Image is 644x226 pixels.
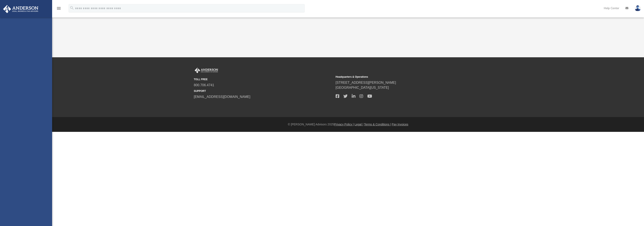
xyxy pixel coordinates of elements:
a: Legal | [355,123,363,126]
img: Anderson Advisors Platinum Portal [194,68,219,73]
i: search [70,6,74,10]
img: Anderson Advisors Platinum Portal [2,5,40,13]
a: [GEOGRAPHIC_DATA][US_STATE] [336,86,389,89]
i: menu [56,6,61,11]
a: Terms & Conditions | [364,123,391,126]
a: menu [56,8,61,11]
a: [EMAIL_ADDRESS][DOMAIN_NAME] [194,95,250,99]
small: SUPPORT [194,89,333,93]
small: TOLL FREE [194,77,333,81]
a: Pay Invoices [392,123,408,126]
a: [STREET_ADDRESS][PERSON_NAME] [336,81,396,84]
a: Privacy Policy | [334,123,354,126]
img: User Pic [635,5,641,11]
div: © [PERSON_NAME] Advisors 2025 [52,122,644,127]
small: Headquarters & Operations [336,75,475,79]
a: 800.706.4741 [194,83,214,87]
